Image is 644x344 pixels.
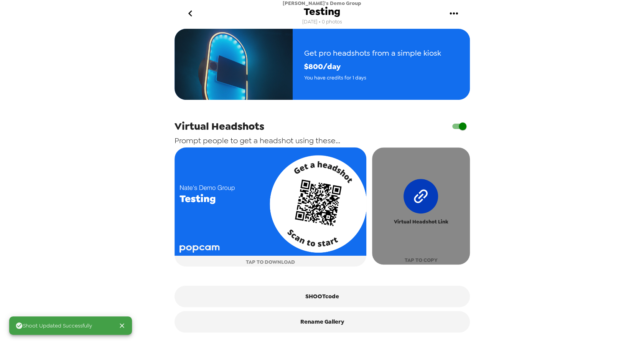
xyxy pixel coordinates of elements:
[304,7,340,17] span: Testing
[302,17,342,27] span: [DATE] • 0 photos
[175,286,470,307] button: SHOOTcode
[404,256,437,265] span: TAP TO COPY
[175,147,367,266] button: TAP TO DOWNLOAD
[175,147,367,256] img: qr card
[394,217,448,226] span: Virtual Headshot Link
[175,119,264,133] span: Virtual Headshots
[175,136,340,146] span: Prompt people to get a headshot using these...
[304,46,441,60] span: Get pro headshots from a simple kiosk
[178,1,203,26] button: go back
[115,319,129,332] button: Close
[15,322,92,329] span: Shoot Updated Successfully
[175,311,470,332] button: Rename Gallery
[304,60,441,73] span: $ 800 /day
[372,147,469,265] button: Virtual Headshot LinkTAP TO COPY
[441,1,466,26] button: gallery menu
[175,29,470,100] button: Get pro headshots from a simple kiosk$800/dayYou have credits for 1 days
[175,29,293,100] img: popcam example
[304,73,441,82] span: You have credits for 1 days
[246,258,295,266] span: TAP TO DOWNLOAD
